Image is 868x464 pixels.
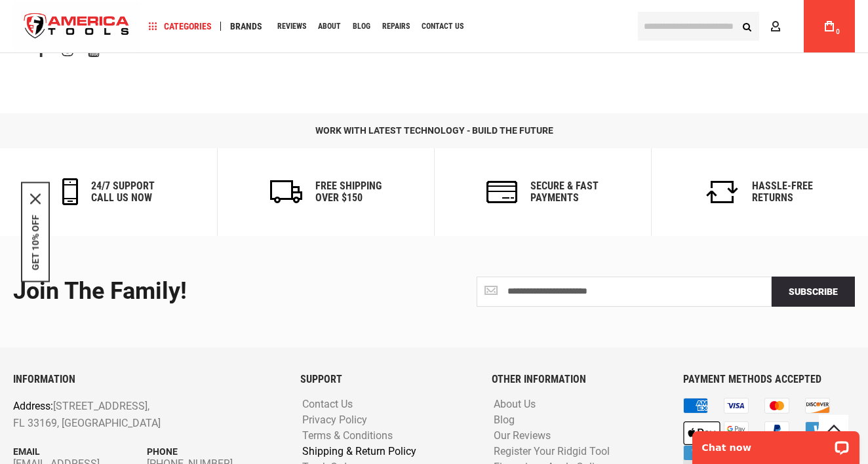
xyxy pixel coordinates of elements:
[490,398,539,411] a: About Us
[490,446,613,458] a: Register Your Ridgid Tool
[315,180,382,203] h6: Free Shipping Over $150
[91,180,155,203] h6: 24/7 support call us now
[836,28,840,35] span: 0
[789,286,838,297] span: Subscribe
[147,444,281,459] p: Phone
[416,18,469,35] a: Contact Us
[13,444,147,459] p: Email
[299,430,396,442] a: Terms & Conditions
[30,194,41,204] button: Close
[13,2,140,51] a: store logo
[752,180,813,203] h6: Hassle-Free Returns
[13,279,424,305] div: Join the Family!
[490,430,554,442] a: Our Reviews
[312,18,347,35] a: About
[277,22,306,30] span: Reviews
[318,22,341,30] span: About
[299,414,370,427] a: Privacy Policy
[684,423,868,464] iframe: LiveChat chat widget
[490,414,518,427] a: Blog
[13,2,140,51] img: America Tools
[376,18,416,35] a: Repairs
[299,446,420,458] a: Shipping & Return Policy
[224,18,268,35] a: Brands
[734,14,759,39] button: Search
[772,277,855,307] button: Subscribe
[422,22,464,30] span: Contact Us
[382,22,410,30] span: Repairs
[143,18,218,35] a: Categories
[492,374,663,385] h6: OTHER INFORMATION
[230,22,262,31] span: Brands
[149,22,212,31] span: Categories
[347,18,376,35] a: Blog
[353,22,370,30] span: Blog
[13,398,227,431] p: [STREET_ADDRESS], FL 33169, [GEOGRAPHIC_DATA]
[299,398,356,411] a: Contact Us
[30,215,41,271] button: GET 10% OFF
[30,194,41,204] svg: close icon
[13,400,53,412] span: Address:
[271,18,312,35] a: Reviews
[530,180,599,203] h6: secure & fast payments
[13,374,281,385] h6: INFORMATION
[683,374,855,385] h6: PAYMENT METHODS ACCEPTED
[300,374,472,385] h6: SUPPORT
